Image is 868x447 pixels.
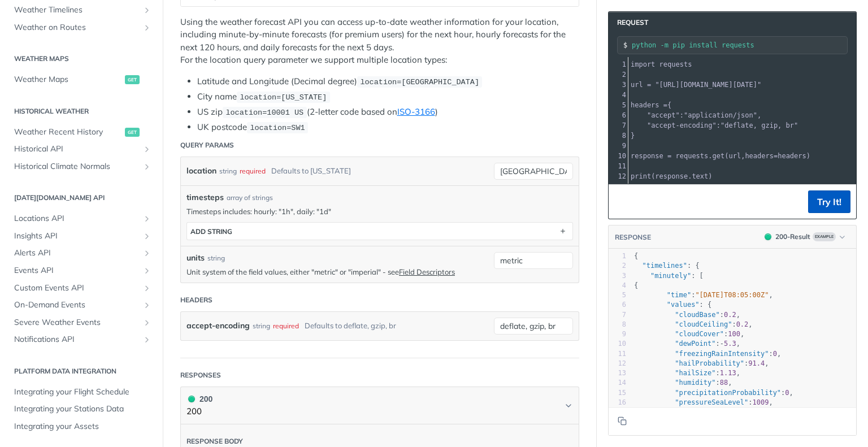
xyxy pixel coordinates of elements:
div: ADD string [190,227,232,236]
div: 6 [609,300,626,310]
div: 2 [609,261,626,271]
a: Weather Mapsget [8,71,154,88]
span: Historical API [14,144,140,155]
div: 11 [609,161,628,171]
span: 88 [720,379,728,387]
span: : , [634,350,781,358]
h2: Historical Weather [8,106,154,116]
span: Alerts API [14,248,140,259]
span: 200 [188,396,195,402]
span: Weather Recent History [14,127,122,138]
span: : , [634,359,769,367]
div: 12 [609,359,626,368]
span: { [631,101,671,109]
div: 8 [609,320,626,329]
a: Alerts APIShow subpages for Alerts API [8,245,154,262]
div: Defaults to deflate, gzip, br [305,318,396,334]
span: Example [813,232,836,241]
button: Show subpages for Alerts API [142,249,151,258]
span: : , [634,369,740,377]
input: Request instructions [632,41,847,49]
span: response [631,152,663,160]
span: "application/json" [684,111,757,119]
span: ( . ) [631,172,713,180]
span: location=[GEOGRAPHIC_DATA] [360,78,479,86]
span: 0 [785,389,789,397]
div: 7 [609,310,626,320]
span: Notifications API [14,334,140,345]
div: 1 [609,59,628,70]
span: Insights API [14,231,140,242]
h2: [DATE][DOMAIN_NAME] API [8,193,154,203]
div: 4 [609,281,626,290]
span: 0.2 [736,320,749,328]
p: Timesteps includes: hourly: "1h", daily: "1d" [186,206,573,216]
div: string [253,318,270,334]
div: 4 [609,90,628,100]
label: accept-encoding [186,318,250,334]
span: : , [634,291,773,299]
li: UK postcode [197,121,579,134]
span: get [125,128,140,137]
div: 3 [609,80,628,90]
button: ADD string [187,223,572,240]
span: import [631,60,655,68]
h2: Weather Maps [8,54,154,64]
span: Locations API [14,213,140,224]
div: 7 [609,120,628,131]
div: Responses [180,370,221,380]
button: Show subpages for Weather on Routes [142,23,151,32]
span: 91.4 [748,359,765,367]
span: requests [676,152,709,160]
span: "accept" [647,111,680,119]
span: 0.2 [724,311,736,319]
span: "humidity" [675,379,715,387]
button: Show subpages for Historical API [142,145,151,154]
span: location=[US_STATE] [240,93,327,102]
span: : , [634,398,773,406]
span: : , [634,320,753,328]
span: Severe Weather Events [14,317,140,328]
a: Weather Recent Historyget [8,124,154,141]
button: Show subpages for Notifications API [142,335,151,344]
span: "pressureSeaLevel" [675,398,748,406]
a: Historical APIShow subpages for Historical API [8,141,154,158]
a: Field Descriptors [399,267,455,276]
span: 200 [765,233,771,240]
button: Show subpages for Events API [142,266,151,275]
a: Insights APIShow subpages for Insights API [8,228,154,245]
span: location=SW1 [250,124,305,132]
span: "[DATE]T08:05:00Z" [695,291,769,299]
span: "hailSize" [675,369,715,377]
span: : , [634,389,793,397]
button: 200200-ResultExample [759,231,850,242]
span: = [667,152,671,160]
div: 10 [609,151,628,161]
span: "timelines" [642,262,687,270]
span: Integrating your Flight Schedule [14,387,151,398]
a: Integrating your Flight Schedule [8,384,154,401]
span: : [ [634,272,704,280]
li: US zip (2-letter code based on ) [197,106,579,119]
span: Events API [14,265,140,276]
button: RESPONSE [614,232,652,243]
span: "freezingRainIntensity" [675,350,769,358]
span: 0 [773,350,777,358]
span: Integrating your Assets [14,421,151,432]
span: headers [745,152,774,160]
span: text [692,172,708,180]
span: 1009 [753,398,769,406]
button: Show subpages for Severe Weather Events [142,318,151,327]
div: 13 [609,368,626,378]
span: "cloudBase" [675,311,719,319]
div: 14 [609,378,626,388]
div: 9 [609,141,628,151]
li: Latitude and Longitude (Decimal degree) [197,75,579,88]
button: Show subpages for On-Demand Events [142,301,151,310]
span: : , [634,340,740,348]
a: ISO-3166 [397,106,435,117]
div: 5 [609,100,628,110]
span: "dewPoint" [675,340,715,348]
span: - [720,340,724,348]
li: City name [197,90,579,103]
